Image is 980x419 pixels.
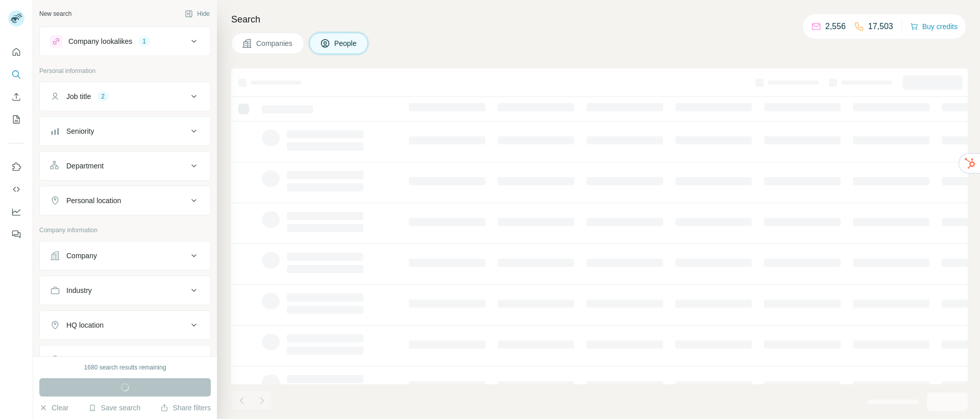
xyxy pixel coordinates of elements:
[138,37,150,46] div: 1
[334,38,358,48] span: People
[40,154,210,178] button: Department
[66,126,94,136] div: Seniority
[40,84,210,109] button: Job title2
[40,278,210,303] button: Industry
[66,195,121,206] div: Personal location
[910,19,958,34] button: Buy credits
[8,65,24,84] button: Search
[68,36,132,46] div: Company lookalikes
[66,91,91,102] div: Job title
[66,320,104,330] div: HQ location
[8,43,24,61] button: Quick start
[66,355,127,365] div: Annual revenue ($)
[868,20,893,33] p: 17,503
[40,29,210,54] button: Company lookalikes1
[8,158,24,176] button: Use Surfe on LinkedIn
[97,92,109,101] div: 2
[66,251,97,261] div: Company
[8,225,24,243] button: Feedback
[66,161,104,171] div: Department
[88,403,140,413] button: Save search
[84,363,166,372] div: 1680 search results remaining
[40,313,210,337] button: HQ location
[40,119,210,143] button: Seniority
[66,285,92,295] div: Industry
[39,9,71,18] div: New search
[40,188,210,213] button: Personal location
[39,226,211,235] p: Company information
[40,243,210,268] button: Company
[39,66,211,76] p: Personal information
[160,403,211,413] button: Share filters
[231,12,968,27] h4: Search
[256,38,293,48] span: Companies
[8,203,24,221] button: Dashboard
[39,403,68,413] button: Clear
[8,88,24,106] button: Enrich CSV
[8,180,24,199] button: Use Surfe API
[8,110,24,129] button: My lists
[178,6,217,21] button: Hide
[40,348,210,372] button: Annual revenue ($)
[825,20,846,33] p: 2,556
